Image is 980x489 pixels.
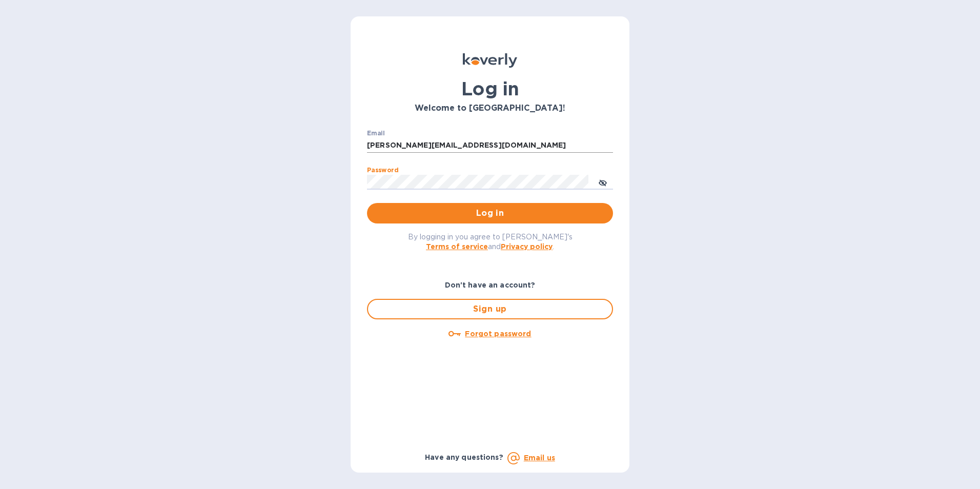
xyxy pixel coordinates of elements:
[425,453,503,461] b: Have any questions?
[376,303,604,315] span: Sign up
[408,233,573,251] span: By logging in you agree to [PERSON_NAME]'s and .
[367,299,613,319] button: Sign up
[426,242,488,251] a: Terms of service
[593,172,613,192] button: toggle password visibility
[465,330,531,338] u: Forgot password
[445,281,536,289] b: Don't have an account?
[375,207,605,219] span: Log in
[501,242,553,251] a: Privacy policy
[463,53,517,68] img: Koverly
[367,104,613,113] h3: Welcome to [GEOGRAPHIC_DATA]!
[367,167,398,173] label: Password
[367,78,613,99] h1: Log in
[367,130,385,136] label: Email
[524,454,555,462] a: Email us
[367,138,613,153] input: Enter email address
[367,203,613,223] button: Log in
